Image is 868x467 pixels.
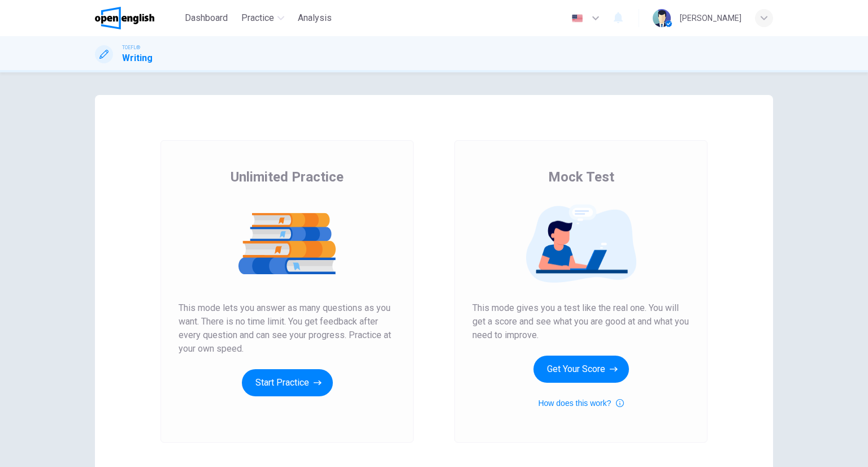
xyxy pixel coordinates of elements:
[298,11,332,25] span: Analysis
[548,168,614,186] span: Mock Test
[241,11,274,25] span: Practice
[472,301,689,342] span: This mode gives you a test like the real one. You will get a score and see what you are good at a...
[237,8,289,28] button: Practice
[231,168,344,186] span: Unlimited Practice
[538,396,623,410] button: How does this work?
[122,44,140,51] span: TOEFL®
[242,369,333,396] button: Start Practice
[185,11,228,25] span: Dashboard
[653,9,671,27] img: Profile picture
[570,14,584,23] img: en
[533,356,629,383] button: Get Your Score
[122,51,153,65] h1: Writing
[95,7,180,29] a: OpenEnglish logo
[293,8,336,28] button: Analysis
[180,8,232,28] button: Dashboard
[680,11,741,25] div: [PERSON_NAME]
[179,301,396,356] span: This mode lets you answer as many questions as you want. There is no time limit. You get feedback...
[95,7,154,29] img: OpenEnglish logo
